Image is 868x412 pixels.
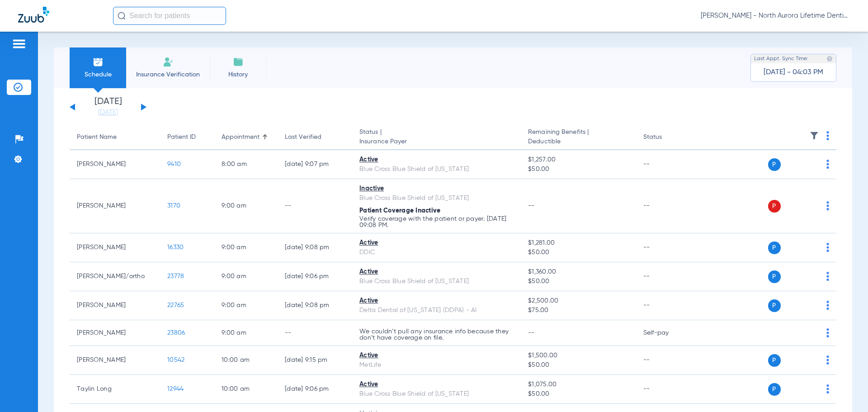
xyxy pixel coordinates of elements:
[701,11,850,20] span: [PERSON_NAME] - North Aurora Lifetime Dentistry
[359,296,514,306] div: Active
[636,233,697,262] td: --
[359,165,514,174] div: Blue Cross Blue Shield of [US_STATE]
[359,208,440,214] span: Patient Coverage Inactive
[70,150,160,179] td: [PERSON_NAME]
[826,355,829,365] img: group-dot-blue.svg
[163,57,174,67] img: Manual Insurance Verification
[810,131,819,140] img: filter.svg
[636,125,697,150] th: Status
[768,383,781,396] span: P
[528,277,628,286] span: $50.00
[528,203,535,209] span: --
[278,179,352,233] td: --
[70,262,160,291] td: [PERSON_NAME]/ortho
[18,7,49,23] img: Zuub Logo
[359,248,514,257] div: DDIC
[768,299,781,312] span: P
[528,267,628,277] span: $1,360.00
[278,375,352,404] td: [DATE] 9:06 PM
[768,354,781,367] span: P
[528,165,628,174] span: $50.00
[768,158,781,171] span: P
[826,272,829,281] img: group-dot-blue.svg
[826,201,829,210] img: group-dot-blue.svg
[93,57,104,67] img: Schedule
[70,346,160,375] td: [PERSON_NAME]
[70,320,160,346] td: [PERSON_NAME]
[359,328,514,341] p: We couldn’t pull any insurance info because they don’t have coverage on file.
[167,161,181,167] span: 9410
[113,7,226,25] input: Search for patients
[81,108,135,117] a: [DATE]
[70,179,160,233] td: [PERSON_NAME]
[167,133,207,142] div: Patient ID
[214,262,278,291] td: 9:00 AM
[167,357,184,363] span: 10542
[528,137,628,147] span: Deductible
[222,133,270,142] div: Appointment
[70,233,160,262] td: [PERSON_NAME]
[167,203,180,209] span: 3170
[826,328,829,337] img: group-dot-blue.svg
[278,150,352,179] td: [DATE] 9:07 PM
[81,97,135,117] li: [DATE]
[167,386,184,392] span: 12944
[528,248,628,257] span: $50.00
[285,133,345,142] div: Last Verified
[167,273,184,279] span: 23778
[528,389,628,399] span: $50.00
[528,360,628,370] span: $50.00
[359,137,514,147] span: Insurance Payer
[167,133,196,142] div: Patient ID
[77,133,153,142] div: Patient Name
[167,302,184,308] span: 22765
[233,57,244,67] img: History
[636,150,697,179] td: --
[528,351,628,360] span: $1,500.00
[359,155,514,165] div: Active
[214,375,278,404] td: 10:00 AM
[826,131,829,140] img: group-dot-blue.svg
[278,346,352,375] td: [DATE] 9:15 PM
[359,277,514,286] div: Blue Cross Blue Shield of [US_STATE]
[285,133,321,142] div: Last Verified
[826,160,829,169] img: group-dot-blue.svg
[222,133,259,142] div: Appointment
[214,150,278,179] td: 8:00 AM
[214,179,278,233] td: 9:00 AM
[167,330,185,336] span: 23806
[359,216,514,228] p: Verify coverage with the patient or payer. [DATE] 09:08 PM.
[636,320,697,346] td: Self-pay
[359,267,514,277] div: Active
[521,125,636,150] th: Remaining Benefits |
[217,70,259,79] span: History
[826,301,829,310] img: group-dot-blue.svg
[528,238,628,248] span: $1,281.00
[214,320,278,346] td: 9:00 AM
[167,244,184,251] span: 16330
[826,384,829,393] img: group-dot-blue.svg
[826,243,829,252] img: group-dot-blue.svg
[636,179,697,233] td: --
[352,125,521,150] th: Status |
[768,270,781,283] span: P
[133,70,203,79] span: Insurance Verification
[636,375,697,404] td: --
[528,306,628,315] span: $75.00
[359,238,514,248] div: Active
[76,70,119,79] span: Schedule
[636,262,697,291] td: --
[214,346,278,375] td: 10:00 AM
[754,54,808,63] span: Last Appt. Sync Time:
[826,56,833,62] img: last sync help info
[70,375,160,404] td: Taylin Long
[359,389,514,399] div: Blue Cross Blue Shield of [US_STATE]
[359,360,514,370] div: MetLife
[359,184,514,194] div: Inactive
[214,233,278,262] td: 9:00 AM
[528,296,628,306] span: $2,500.00
[768,200,781,213] span: P
[12,38,26,49] img: hamburger-icon
[528,380,628,389] span: $1,075.00
[359,194,514,203] div: Blue Cross Blue Shield of [US_STATE]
